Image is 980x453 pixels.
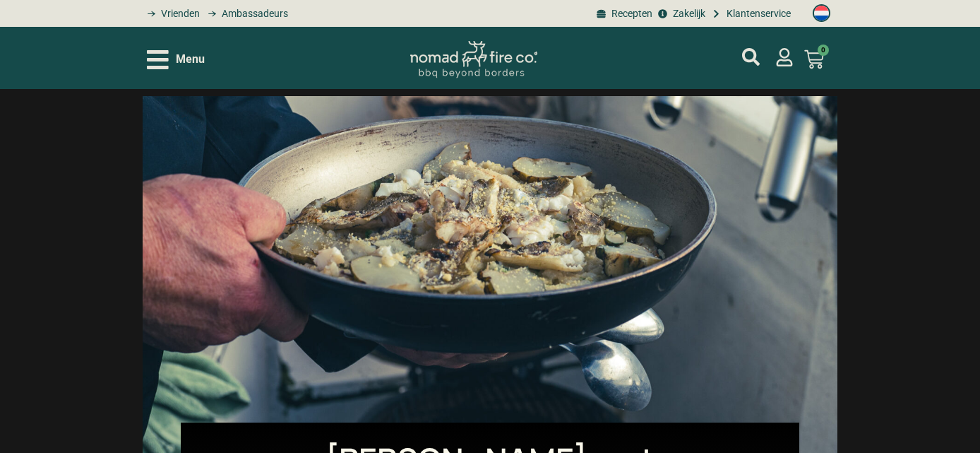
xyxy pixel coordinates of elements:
[147,47,205,72] div: Open/Close Menu
[608,6,652,21] span: Recepten
[218,6,288,21] span: Ambassadeurs
[669,6,705,21] span: Zakelijk
[594,6,652,21] a: BBQ recepten
[709,6,790,21] a: grill bill klantenservice
[787,41,841,78] a: 0
[775,48,794,66] a: mijn account
[176,51,205,68] span: Menu
[742,48,760,66] a: mijn account
[818,45,829,56] span: 0
[723,6,791,21] span: Klantenservice
[656,6,705,21] a: grill bill zakeljk
[142,6,199,21] a: grill bill vrienden
[157,6,200,21] span: Vrienden
[813,4,830,22] img: Nederlands
[203,6,288,21] a: grill bill ambassadors
[410,41,537,78] img: Nomad Logo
